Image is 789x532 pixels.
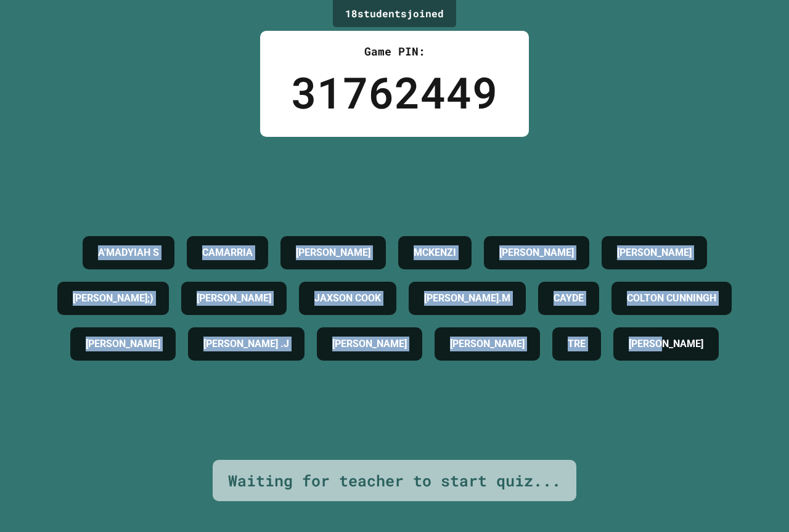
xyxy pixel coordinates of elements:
[73,291,153,306] h4: [PERSON_NAME];)
[86,337,160,351] h4: [PERSON_NAME]
[414,245,456,260] h4: MCKENZI
[627,291,716,306] h4: COLTON CUNNINGH
[291,43,498,60] div: Game PIN:
[291,60,498,125] div: 31762449
[314,291,381,306] h4: JAXSON COOK
[554,291,584,306] h4: CAYDE
[296,245,370,260] h4: [PERSON_NAME]
[424,291,510,306] h4: [PERSON_NAME].M
[228,469,561,493] div: Waiting for teacher to start quiz...
[203,337,289,351] h4: [PERSON_NAME] .J
[617,245,692,260] h4: [PERSON_NAME]
[629,337,703,351] h4: [PERSON_NAME]
[568,337,586,351] h4: TRE
[450,337,525,351] h4: [PERSON_NAME]
[332,337,407,351] h4: [PERSON_NAME]
[98,245,159,260] h4: A'MADYIAH S
[499,245,574,260] h4: [PERSON_NAME]
[202,245,253,260] h4: CAMARRIA
[197,291,271,306] h4: [PERSON_NAME]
